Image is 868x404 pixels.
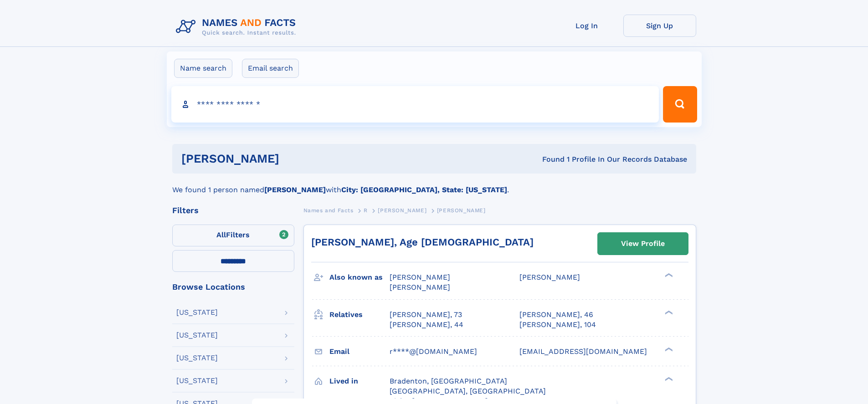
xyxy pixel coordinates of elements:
a: Sign Up [623,15,696,37]
div: Found 1 Profile In Our Records Database [411,154,687,164]
input: search input [171,86,659,123]
a: [PERSON_NAME], 44 [390,320,463,330]
h3: Relatives [329,307,390,322]
div: ❯ [663,309,673,315]
span: Bradenton, [GEOGRAPHIC_DATA] [390,377,507,385]
div: [US_STATE] [176,332,218,339]
h3: Also known as [329,270,390,285]
b: City: [GEOGRAPHIC_DATA], State: [US_STATE] [341,185,507,194]
label: Filters [172,225,294,246]
div: [US_STATE] [176,354,218,362]
div: [US_STATE] [176,377,218,384]
a: R [364,205,368,216]
b: [PERSON_NAME] [264,185,326,194]
div: ❯ [663,272,673,278]
span: All [216,230,226,239]
div: View Profile [621,233,665,254]
div: ❯ [663,376,673,382]
span: R [364,207,368,214]
div: ❯ [663,346,673,352]
label: Name search [174,59,232,78]
a: Names and Facts [303,205,354,216]
div: Filters [172,206,294,215]
img: Logo Names and Facts [172,15,303,39]
span: [GEOGRAPHIC_DATA], [GEOGRAPHIC_DATA] [390,387,546,395]
span: [PERSON_NAME] [519,273,580,281]
label: Email search [242,59,299,78]
span: [PERSON_NAME] [378,207,426,214]
h3: Lived in [329,373,390,389]
div: We found 1 person named with . [172,174,696,195]
span: [PERSON_NAME] [437,207,486,214]
span: [EMAIL_ADDRESS][DOMAIN_NAME] [519,347,647,356]
div: Browse Locations [172,283,294,291]
span: [PERSON_NAME] [390,283,450,291]
h1: [PERSON_NAME] [181,153,411,164]
a: View Profile [598,233,688,255]
h3: Email [329,344,390,359]
a: [PERSON_NAME], 73 [390,310,462,320]
a: [PERSON_NAME], Age [DEMOGRAPHIC_DATA] [311,236,534,248]
a: [PERSON_NAME], 46 [519,310,593,320]
a: Log In [550,15,623,37]
a: [PERSON_NAME], 104 [519,320,596,330]
button: Search Button [663,86,697,123]
a: [PERSON_NAME] [378,205,426,216]
span: [PERSON_NAME] [390,273,450,281]
div: [US_STATE] [176,309,218,316]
